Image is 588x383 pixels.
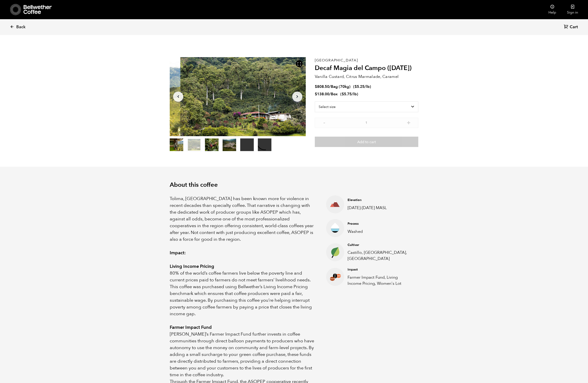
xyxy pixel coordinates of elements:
[355,84,357,89] span: $
[348,198,411,202] h4: Elevation
[322,120,327,124] button: -
[564,24,579,30] a: Cart
[331,91,338,97] span: Box
[315,74,418,80] p: Vanilla Custard, Citrus Marmalade, Caramel
[348,243,411,247] h4: Cultivar
[348,229,411,235] p: Washed
[315,84,317,89] span: $
[348,267,411,272] h4: Impact
[16,24,26,30] span: Back
[315,91,329,97] bdi: 138.00
[570,24,578,30] span: Cart
[352,91,357,97] span: /lb
[170,195,315,243] p: Tolima, [GEOGRAPHIC_DATA] has been known more for violence in recent decades than specialty coffe...
[342,91,352,97] bdi: 5.75
[353,84,371,89] span: ( )
[240,138,254,151] video: Your browser does not support the video tag.
[348,222,411,226] h4: Process
[348,250,411,262] p: Castillo, [GEOGRAPHIC_DATA], [GEOGRAPHIC_DATA]
[348,274,411,287] p: Farmer Impact Fund, Living Income Pricing, Women's Lot
[170,324,212,330] strong: Farmer Impact Fund
[355,84,365,89] bdi: 5.25
[315,137,418,147] button: Add to cart
[365,84,370,89] span: /lb
[315,91,317,97] span: $
[331,84,350,89] span: Bag (70kg)
[258,138,271,151] video: Your browser does not support the video tag.
[315,64,418,72] h2: Decaf Magia del Campo ([DATE])
[170,331,315,378] p: [PERSON_NAME]’s Farmer Impact Fund further invests in coffee communities through direct balloon p...
[348,205,411,211] p: [DATE]-[DATE] MASL
[329,84,331,89] span: /
[170,270,315,317] p: 80% of the world’s coffee farmers live below the poverty line and current prices paid to farmers ...
[340,91,358,97] span: ( )
[406,120,412,124] button: +
[342,91,344,97] span: $
[170,250,186,256] strong: Impact:
[170,181,418,189] h2: About this coffee
[329,91,331,97] span: /
[170,263,214,269] strong: Living Income Pricing
[315,84,329,89] bdi: 808.50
